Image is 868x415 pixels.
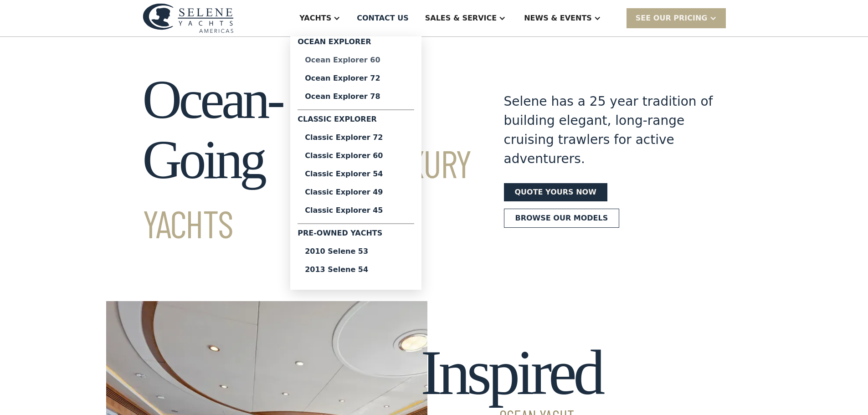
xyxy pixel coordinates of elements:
a: Classic Explorer 60 [298,147,414,165]
div: Classic Explorer 45 [305,207,407,214]
div: Classic Explorer 49 [305,189,407,196]
div: 2013 Selene 54 [305,266,407,273]
div: SEE Our Pricing [627,8,726,28]
h1: Ocean-Going [143,70,471,250]
a: Classic Explorer 45 [298,201,414,220]
div: Classic Explorer 60 [305,152,407,159]
div: SEE Our Pricing [636,13,708,24]
div: Ocean Explorer [298,36,414,51]
nav: Yachts [290,36,421,290]
div: Sales & Service [425,13,497,24]
div: Contact US [357,13,409,24]
a: Browse our models [504,209,620,228]
div: News & EVENTS [524,13,592,24]
a: Ocean Explorer 60 [298,51,414,69]
div: 2010 Selene 53 [305,248,407,255]
div: Classic Explorer 72 [305,134,407,141]
div: Pre-Owned Yachts [298,228,414,242]
div: Selene has a 25 year tradition of building elegant, long-range cruising trawlers for active adven... [504,92,714,169]
div: Classic Explorer [298,114,414,128]
img: logo [143,3,234,33]
a: Quote yours now [504,183,607,201]
a: 2010 Selene 53 [298,242,414,261]
a: Classic Explorer 54 [298,165,414,183]
div: Ocean Explorer 72 [305,75,407,82]
a: Classic Explorer 72 [298,128,414,147]
a: Ocean Explorer 72 [298,69,414,87]
div: Classic Explorer 54 [305,170,407,178]
a: Classic Explorer 49 [298,183,414,201]
div: Ocean Explorer 78 [305,93,407,100]
div: Yachts [299,13,331,24]
div: Ocean Explorer 60 [305,56,407,64]
a: Ocean Explorer 78 [298,87,414,106]
a: 2013 Selene 54 [298,261,414,279]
